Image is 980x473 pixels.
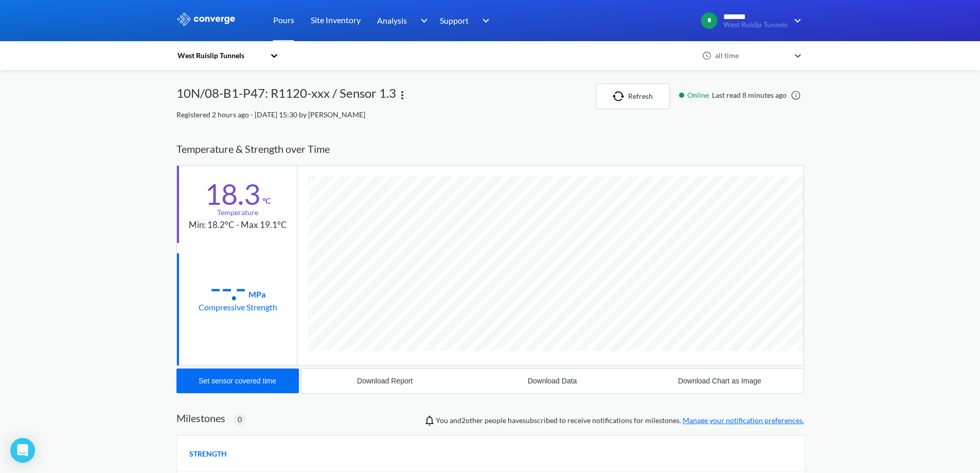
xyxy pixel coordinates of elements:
[528,377,577,385] div: Download Data
[683,416,804,425] a: Manage your notification preferences.
[423,414,436,427] img: notifications-icon.svg
[238,414,242,425] span: 0
[301,369,469,393] button: Download Report
[357,377,413,385] div: Download Report
[723,21,788,29] span: West Ruislip Tunnels
[476,14,492,27] img: downArrow.svg
[210,275,246,301] div: --.-
[678,377,761,385] div: Download Chart as Image
[414,14,430,27] img: downArrow.svg
[687,90,712,101] span: Online
[377,14,407,27] span: Analysis
[217,207,258,218] div: Temperature
[674,90,804,101] div: Last read 8 minutes ago
[176,12,236,26] img: logo_ewhite.svg
[176,369,299,393] button: Set sensor covered time
[436,415,804,426] span: You and people have subscribed to receive notifications for milestones.
[176,412,225,424] h2: Milestones
[189,218,287,232] div: Min: 18.2°C - Max 19.1°C
[636,369,803,393] button: Download Chart as Image
[199,377,276,385] div: Set sensor covered time
[176,83,396,109] div: 10N/08-B1-P47: R1120-xxx / Sensor 1.3
[176,50,265,61] div: West Ruislip Tunnels
[205,181,260,207] div: 18.3
[702,51,711,60] img: icon-clock.svg
[189,448,227,460] span: STRENGTH
[396,89,408,101] img: more.svg
[613,91,628,101] img: icon-refresh.svg
[596,83,670,109] button: Refresh
[176,133,804,165] div: Temperature & Strength over Time
[469,369,636,393] button: Download Data
[176,110,365,119] span: Registered 2 hours ago - [DATE] 15:30 by [PERSON_NAME]
[440,14,469,27] span: Support
[10,438,35,463] div: Open Intercom Messenger
[461,416,483,425] span: Justin Elliott, Sudharshan Sivarajah
[788,14,804,27] img: downArrow.svg
[712,50,790,61] div: all time
[199,301,277,313] div: Compressive Strength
